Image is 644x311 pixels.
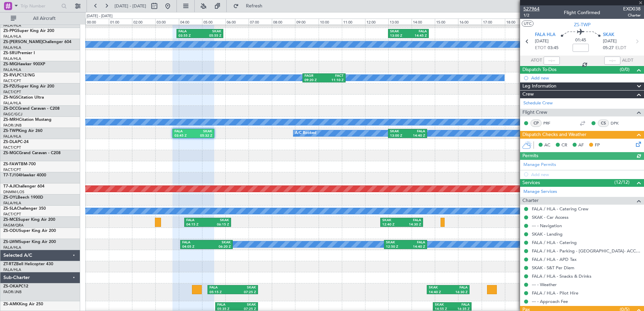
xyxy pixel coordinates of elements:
[3,302,43,306] a: ZS-AMKKing Air 250
[200,29,221,34] div: SKAK
[532,223,562,229] a: --- - Navigation
[532,240,577,245] a: FALA / HLA - Catering
[115,3,146,9] span: [DATE] - [DATE]
[622,57,633,64] span: ALDT
[3,56,21,61] a: FALA/HLA
[409,29,427,34] div: FALA
[409,34,427,38] div: 14:45 Z
[561,142,567,149] span: CR
[3,107,60,111] a: ZS-DCCGrand Caravan - C208
[3,62,17,66] span: ZS-MIG
[3,73,17,77] span: ZS-RVL
[186,218,207,223] div: FALA
[448,285,468,290] div: FALA
[155,19,179,25] div: 03:00
[390,34,409,38] div: 13:00 Z
[3,229,56,233] a: ZS-ODUSuper King Air 200
[206,240,231,245] div: SKAK
[402,218,421,223] div: FALA
[3,162,19,166] span: ZS-FAW
[217,303,237,307] div: FALA
[523,100,553,107] a: Schedule Crew
[3,173,46,177] a: T7-TJ104Hawker 4000
[388,19,412,25] div: 13:00
[523,5,540,12] span: 527964
[365,19,388,25] div: 12:00
[304,74,324,78] div: FAGR
[295,128,316,138] div: A/C Booked
[3,96,18,100] span: ZS-NGS
[3,218,18,222] span: ZS-MCE
[132,19,155,25] div: 02:00
[522,91,534,98] span: Crew
[406,245,425,249] div: 14:40 Z
[3,90,21,95] a: FACT/CPT
[3,34,21,39] a: FALA/HLA
[3,45,21,50] a: FALA/HLA
[429,290,448,295] div: 14:40 Z
[207,218,229,223] div: SKAK
[522,109,547,116] span: Flight Crew
[578,142,584,149] span: AF
[3,123,22,128] a: FAOR/JNB
[522,131,586,139] span: Dispatch Checks and Weather
[3,67,21,72] a: FALA/HLA
[3,189,24,195] a: DNMM/LOS
[3,40,71,44] a: ZS-[PERSON_NAME]Challenger 604
[18,16,71,21] span: All Aircraft
[3,51,35,55] a: ZS-SRUPremier I
[532,290,578,296] a: FALA / HLA - Pilot Hire
[3,229,19,233] span: ZS-ODU
[390,134,408,138] div: 13:00 Z
[3,151,19,155] span: ZS-MGC
[3,78,21,83] a: FACT/CPT
[531,75,641,81] div: Add new
[603,32,614,38] span: SKAK
[182,245,206,249] div: 04:05 Z
[3,118,52,122] a: ZS-MRHCitation Mustang
[548,45,558,51] span: 03:45
[543,120,558,126] a: PRF
[3,184,15,188] span: T7-AJI
[523,188,557,195] a: Manage Services
[3,73,35,77] a: ZS-RVLPC12/NG
[390,29,409,34] div: SKAK
[623,12,641,18] span: Charter
[3,29,17,33] span: ZS-PPG
[535,32,555,38] span: FALA HLA
[448,290,468,295] div: 16:30 Z
[3,302,19,306] span: ZS-AMK
[207,222,229,227] div: 06:15 Z
[623,5,641,12] span: EXD038
[535,45,546,51] span: ETOT
[386,245,406,249] div: 12:50 Z
[200,34,221,38] div: 05:55 Z
[3,173,21,177] span: T7-TJ104
[202,19,225,25] div: 05:00
[3,207,17,211] span: ZS-SLA
[206,245,231,249] div: 06:20 Z
[535,38,549,45] span: [DATE]
[109,19,132,25] div: 01:00
[3,129,42,133] a: ZS-TWPKing Air 260
[452,303,470,307] div: FALA
[611,120,626,126] a: DPK
[3,51,18,55] span: ZS-SRU
[408,134,425,138] div: 14:40 Z
[174,134,193,138] div: 03:45 Z
[532,256,577,262] a: FALA / HLA - APD Tax
[3,84,17,89] span: ZS-PZU
[179,19,202,25] div: 04:00
[3,284,19,288] span: ZS-OKA
[435,303,452,307] div: SKAK
[482,19,505,25] div: 17:00
[3,140,18,144] span: ZS-DLA
[3,267,21,272] a: FALA/HLA
[406,240,425,245] div: FALA
[574,21,590,28] span: ZS-TWP
[230,1,270,11] button: Refresh
[575,37,586,44] span: 01:45
[458,19,481,25] div: 16:00
[193,129,212,134] div: SKAK
[240,4,268,8] span: Refresh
